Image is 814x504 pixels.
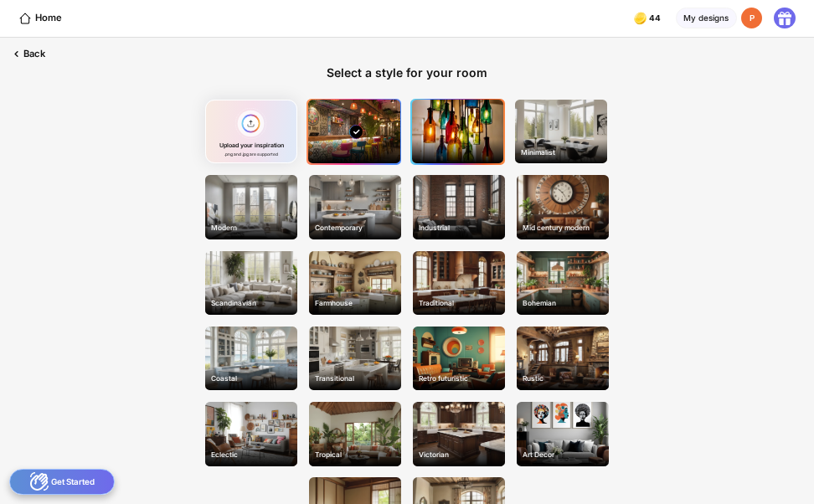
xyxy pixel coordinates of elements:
[518,445,607,463] div: Art Decor
[741,8,762,28] div: P
[414,219,503,236] div: Industrial
[207,295,296,312] div: Scandinavian
[414,445,503,463] div: Victorian
[311,219,400,236] div: Contemporary
[207,219,296,236] div: Modern
[327,65,487,80] div: Select a style for your room
[414,370,503,388] div: Retro futuristic
[311,370,400,388] div: Transitional
[18,12,62,26] div: Home
[518,219,607,236] div: Mid century modern
[518,370,607,388] div: Rustic
[207,445,296,463] div: Eclectic
[676,8,737,28] div: My designs
[311,445,400,463] div: Tropical
[414,295,503,312] div: Traditional
[311,295,400,312] div: Farmhouse
[207,370,296,388] div: Coastal
[649,13,664,23] span: 44
[9,469,115,495] div: Get Started
[518,295,607,312] div: Bohemian
[517,143,606,161] div: Minimalist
